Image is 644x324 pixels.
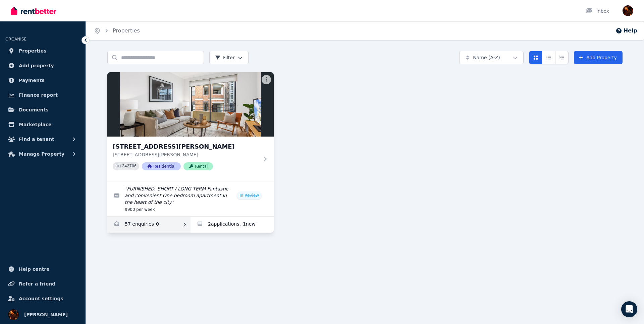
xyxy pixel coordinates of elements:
button: Expanded list view [555,51,569,64]
a: Add property [5,59,80,72]
img: Sergio Lourenco da Silva [623,5,633,16]
p: [STREET_ADDRESS][PERSON_NAME] [113,151,259,158]
span: Documents [19,106,49,114]
div: View options [529,51,569,64]
a: Add Property [574,51,623,64]
button: Card view [529,51,542,64]
a: 7/37-51 Foster Street, Surry Hills[STREET_ADDRESS][PERSON_NAME][STREET_ADDRESS][PERSON_NAME]PID 3... [107,72,274,181]
span: Marketplace [19,120,51,129]
button: Name (A-Z) [459,51,524,64]
span: Account settings [19,295,63,303]
span: Manage Property [19,150,64,158]
img: Sergio Lourenco da Silva [8,309,19,320]
a: Payments [5,74,80,87]
span: Name (A-Z) [473,54,500,61]
button: More options [262,75,271,84]
div: Inbox [586,8,609,14]
button: Find a tenant [5,133,80,146]
a: Marketplace [5,118,80,131]
h3: [STREET_ADDRESS][PERSON_NAME] [113,142,259,151]
span: Finance report [19,91,58,99]
span: Help centre [19,265,50,273]
span: Rental [183,162,213,170]
span: Filter [215,54,235,61]
span: [PERSON_NAME] [24,311,68,319]
a: Refer a friend [5,277,80,291]
code: 342706 [122,164,137,169]
span: Refer a friend [19,280,55,288]
a: Enquiries for 7/37-51 Foster Street, Surry Hills [107,217,191,233]
span: Find a tenant [19,135,54,143]
span: ORGANISE [5,37,26,42]
a: Edit listing: FURNISHED, SHORT / LONG TERM Fantastic and convenient One bedroom apartment In the ... [107,181,274,216]
nav: Breadcrumb [86,21,148,40]
span: Payments [19,76,45,84]
button: Filter [209,51,249,64]
a: Properties [5,44,80,58]
a: Account settings [5,292,80,305]
a: Properties [113,27,140,34]
div: Open Intercom Messenger [621,301,637,317]
small: PID [115,164,121,168]
button: Help [615,27,637,35]
img: RentBetter [11,6,56,16]
a: Documents [5,103,80,116]
span: Add property [19,62,54,70]
button: Compact list view [542,51,555,64]
a: Applications for 7/37-51 Foster Street, Surry Hills [191,217,274,233]
img: 7/37-51 Foster Street, Surry Hills [107,72,274,137]
span: Residential [142,162,181,170]
a: Finance report [5,88,80,102]
span: Properties [19,47,47,55]
button: Manage Property [5,147,80,161]
a: Help centre [5,262,80,276]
